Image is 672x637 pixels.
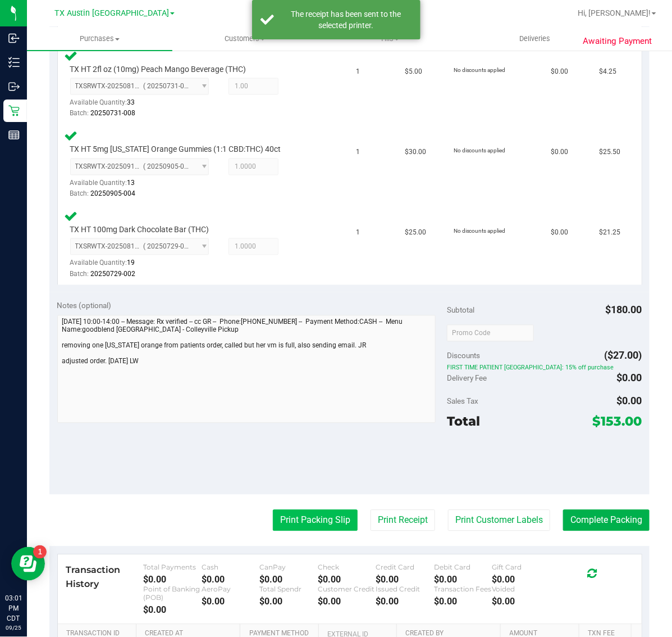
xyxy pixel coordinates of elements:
[356,147,360,158] span: 1
[27,27,172,51] a: Purchases
[551,67,568,78] span: $0.00
[8,33,20,44] inline-svg: Inbound
[448,510,550,531] button: Print Customer Labels
[376,597,435,607] div: $0.00
[260,597,318,607] div: $0.00
[376,575,435,585] div: $0.00
[127,259,135,267] span: 19
[172,27,318,51] a: Customers
[405,228,426,238] span: $25.00
[492,575,551,585] div: $0.00
[600,228,621,238] span: $21.25
[70,65,246,75] span: TX HT 2fl oz (10mg) Peach Mango Beverage (THC)
[504,34,565,44] span: Deliveries
[33,545,47,559] iframe: Resource center unread badge
[8,105,20,116] inline-svg: Retail
[260,585,318,594] div: Total Spendr
[405,67,422,78] span: $5.00
[583,35,652,48] span: Awaiting Payment
[492,563,551,572] div: Gift Card
[202,585,260,594] div: AeroPay
[127,179,135,187] span: 13
[70,270,89,278] span: Batch:
[318,585,376,594] div: Customer Credit
[447,374,487,383] span: Delivery Fee
[318,597,376,607] div: $0.00
[260,563,318,572] div: CanPay
[447,306,474,315] span: Subtotal
[617,372,642,384] span: $0.00
[600,147,621,158] span: $25.50
[376,585,435,594] div: Issued Credit
[70,190,89,198] span: Batch:
[600,67,617,78] span: $4.25
[54,8,169,18] span: TX Austin [GEOGRAPHIC_DATA]
[447,414,480,430] span: Total
[463,27,608,51] a: Deliveries
[70,225,209,236] span: TX HT 100mg Dark Chocolate Bar (THC)
[70,110,89,118] span: Batch:
[70,95,216,117] div: Available Quantity:
[260,575,318,585] div: $0.00
[318,563,376,572] div: Check
[617,395,642,407] span: $0.00
[144,605,202,616] div: $0.00
[27,34,172,44] span: Purchases
[434,597,492,607] div: $0.00
[563,510,650,531] button: Complete Packing
[454,148,506,154] span: No discounts applied
[91,190,136,198] span: 20250905-004
[144,585,202,602] div: Point of Banking (POB)
[11,547,45,581] iframe: Resource center
[356,67,360,78] span: 1
[202,597,260,607] div: $0.00
[8,57,20,68] inline-svg: Inventory
[551,147,568,158] span: $0.00
[273,510,358,531] button: Print Packing Slip
[5,624,22,632] p: 09/25
[447,325,534,342] input: Promo Code
[202,575,260,585] div: $0.00
[8,129,20,141] inline-svg: Reports
[405,147,426,158] span: $30.00
[447,364,642,372] span: FIRST TIME PATIENT [GEOGRAPHIC_DATA]: 15% off purchase
[356,228,360,238] span: 1
[8,81,20,92] inline-svg: Outbound
[57,301,112,310] span: Notes (optional)
[447,346,480,366] span: Discounts
[70,144,281,155] span: TX HT 5mg [US_STATE] Orange Gummies (1:1 CBD:THC) 40ct
[127,99,135,107] span: 33
[447,397,478,406] span: Sales Tax
[91,270,136,278] span: 20250729-002
[492,585,551,594] div: Voided
[605,350,642,362] span: ($27.00)
[173,34,317,44] span: Customers
[144,563,202,572] div: Total Payments
[454,67,506,74] span: No discounts applied
[371,510,435,531] button: Print Receipt
[434,575,492,585] div: $0.00
[202,563,260,572] div: Cash
[606,304,642,316] span: $180.00
[578,8,651,17] span: Hi, [PERSON_NAME]!
[551,228,568,238] span: $0.00
[70,255,216,277] div: Available Quantity:
[5,593,22,624] p: 03:01 PM CDT
[376,563,435,572] div: Credit Card
[454,228,506,234] span: No discounts applied
[91,110,136,118] span: 20250731-008
[70,175,216,197] div: Available Quantity:
[280,8,412,31] div: The receipt has been sent to the selected printer.
[144,575,202,585] div: $0.00
[434,563,492,572] div: Debit Card
[434,585,492,594] div: Transaction Fees
[593,414,642,430] span: $153.00
[318,575,376,585] div: $0.00
[492,597,551,607] div: $0.00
